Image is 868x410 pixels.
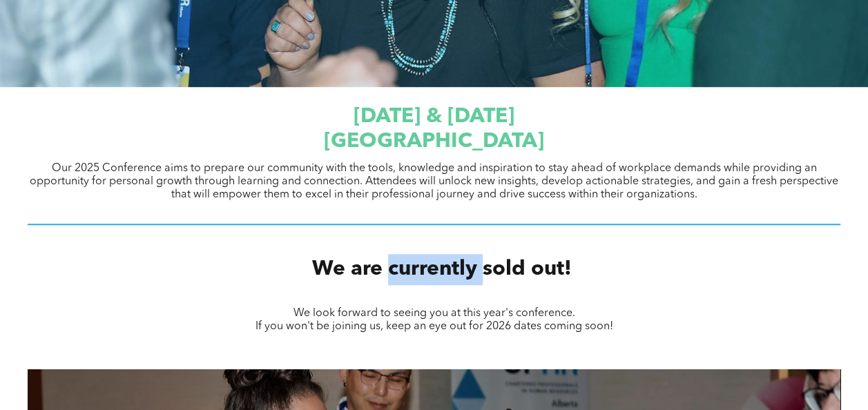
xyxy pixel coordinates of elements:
span: We look forward to seeing you at this year's conference. [293,308,575,319]
span: [GEOGRAPHIC_DATA] [324,131,544,152]
span: If you won't be joining us, keep an eye out for 2026 dates coming soon! [255,321,613,332]
span: We are currently sold out! [312,259,572,280]
span: Our 2025 Conference aims to prepare our community with the tools, knowledge and inspiration to st... [30,163,838,200]
span: [DATE] & [DATE] [354,106,514,127]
